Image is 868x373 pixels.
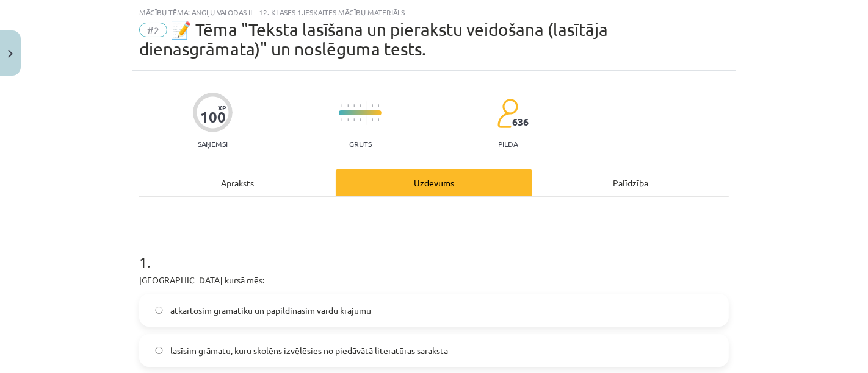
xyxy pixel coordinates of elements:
[170,344,448,357] span: lasīsim grāmatu, kuru skolēns izvēlēsies no piedāvātā literatūras saraksta
[139,169,336,196] div: Apraksts
[193,140,233,148] p: Saņemsi
[378,118,379,121] img: icon-short-line-57e1e144782c952c97e751825c79c345078a6d821885a25fce030b3d8c18986b.svg
[139,23,167,37] span: #2
[512,116,529,127] span: 636
[349,140,372,148] p: Grūts
[170,304,371,317] span: atkārtosim gramatiku un papildināsim vārdu krājumu
[155,347,163,355] input: lasīsim grāmatu, kuru skolēns izvēlēsies no piedāvātā literatūras saraksta
[139,274,729,286] p: [GEOGRAPHIC_DATA] kursā mēs:
[341,118,342,121] img: icon-short-line-57e1e144782c952c97e751825c79c345078a6d821885a25fce030b3d8c18986b.svg
[498,140,518,148] p: pilda
[155,307,163,314] input: atkārtosim gramatiku un papildināsim vārdu krājumu
[378,104,379,107] img: icon-short-line-57e1e144782c952c97e751825c79c345078a6d821885a25fce030b3d8c18986b.svg
[347,104,349,107] img: icon-short-line-57e1e144782c952c97e751825c79c345078a6d821885a25fce030b3d8c18986b.svg
[532,169,729,196] div: Palīdzība
[200,108,226,126] div: 100
[336,169,532,196] div: Uzdevums
[347,118,349,121] img: icon-short-line-57e1e144782c952c97e751825c79c345078a6d821885a25fce030b3d8c18986b.svg
[139,232,729,270] h1: 1 .
[8,50,13,58] img: icon-close-lesson-0947bae3869378f0d4975bcd49f059093ad1ed9edebbc8119c70593378902aed.svg
[372,118,373,121] img: icon-short-line-57e1e144782c952c97e751825c79c345078a6d821885a25fce030b3d8c18986b.svg
[372,104,373,107] img: icon-short-line-57e1e144782c952c97e751825c79c345078a6d821885a25fce030b3d8c18986b.svg
[139,8,729,16] div: Mācību tēma: Angļu valodas ii - 12. klases 1.ieskaites mācību materiāls
[353,104,355,107] img: icon-short-line-57e1e144782c952c97e751825c79c345078a6d821885a25fce030b3d8c18986b.svg
[139,20,608,59] span: 📝 Tēma "Teksta lasīšana un pierakstu veidošana (lasītāja dienasgrāmata)" un noslēguma tests.
[218,104,226,111] span: XP
[360,118,361,121] img: icon-short-line-57e1e144782c952c97e751825c79c345078a6d821885a25fce030b3d8c18986b.svg
[353,118,355,121] img: icon-short-line-57e1e144782c952c97e751825c79c345078a6d821885a25fce030b3d8c18986b.svg
[360,104,361,107] img: icon-short-line-57e1e144782c952c97e751825c79c345078a6d821885a25fce030b3d8c18986b.svg
[366,101,367,125] img: icon-long-line-d9ea69661e0d244f92f715978eff75569469978d946b2353a9bb055b3ed8787d.svg
[341,104,342,107] img: icon-short-line-57e1e144782c952c97e751825c79c345078a6d821885a25fce030b3d8c18986b.svg
[497,98,518,129] img: students-c634bb4e5e11cddfef0936a35e636f08e4e9abd3cc4e673bd6f9a4125e45ecb1.svg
